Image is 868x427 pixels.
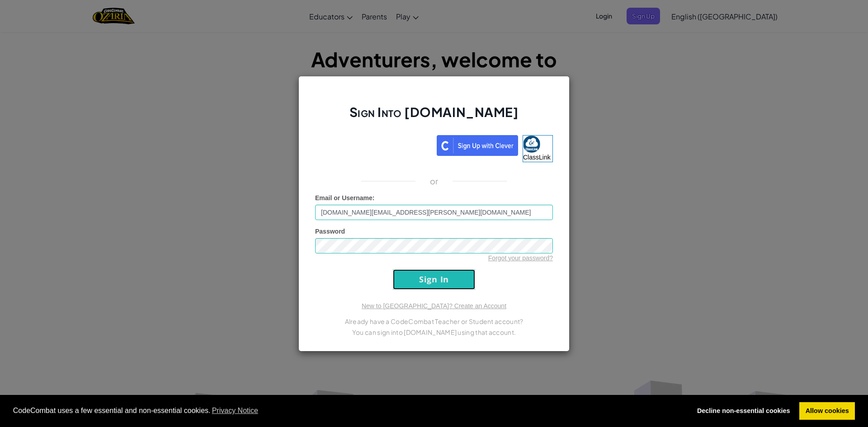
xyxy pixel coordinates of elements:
[315,103,553,130] h2: Sign Into [DOMAIN_NAME]
[799,402,855,420] a: allow cookies
[315,327,553,338] p: You can sign into [DOMAIN_NAME] using that account.
[315,194,373,202] span: Email or Username
[430,176,439,187] p: or
[523,136,540,153] img: classlink-logo-small.png
[393,269,475,290] input: Sign In
[315,193,375,202] label: :
[211,404,260,418] a: learn more about cookies
[13,404,684,418] span: CodeCombat uses a few essential and non-essential cookies.
[315,228,345,235] span: Password
[311,134,437,154] iframe: Sign in with Google Button
[362,302,506,310] a: New to [GEOGRAPHIC_DATA]? Create an Account
[523,154,551,161] span: ClassLink
[691,402,796,420] a: deny cookies
[315,316,553,327] p: Already have a CodeCombat Teacher or Student account?
[488,254,553,262] a: Forgot your password?
[437,135,518,156] img: clever_sso_button@2x.png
